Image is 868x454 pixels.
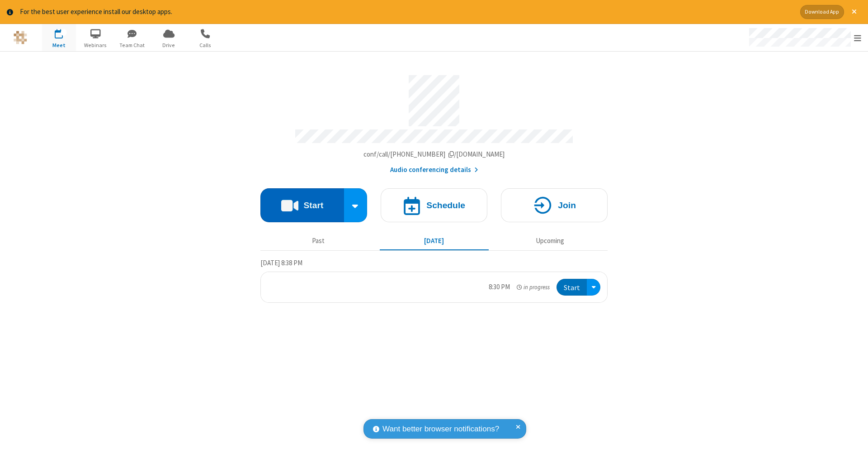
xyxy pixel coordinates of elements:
span: Webinars [79,41,113,49]
h4: Join [558,201,576,210]
div: 8:30 PM [489,282,510,292]
span: Calls [189,41,222,49]
span: [DATE] 8:38 PM [260,258,302,267]
span: Want better browser notifications? [382,423,499,435]
button: Upcoming [495,233,604,250]
button: [DATE] [380,233,489,250]
button: Copy my meeting room linkCopy my meeting room link [363,149,505,160]
button: Audio conferencing details [390,165,478,175]
span: Drive [152,41,186,49]
div: 1 [61,29,67,36]
em: in progress [517,283,550,292]
button: Logo [3,24,37,51]
span: Team Chat [115,41,149,49]
button: Download App [800,5,844,19]
span: Copy my meeting room link [363,150,505,158]
button: Past [264,233,373,250]
img: QA Selenium DO NOT DELETE OR CHANGE [14,31,27,44]
div: Open menu [741,24,868,51]
span: Meet [42,41,76,49]
button: Join [501,188,608,222]
button: Start [260,188,344,222]
button: Start [557,279,587,296]
h4: Schedule [426,201,465,210]
button: Schedule [381,188,487,222]
div: For the best user experience install our desktop apps. [20,7,793,17]
section: Today's Meetings [260,258,608,303]
div: Open menu [587,279,600,296]
h4: Start [303,201,323,210]
div: Start conference options [344,188,368,222]
button: Close alert [847,5,861,19]
section: Account details [260,68,608,175]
